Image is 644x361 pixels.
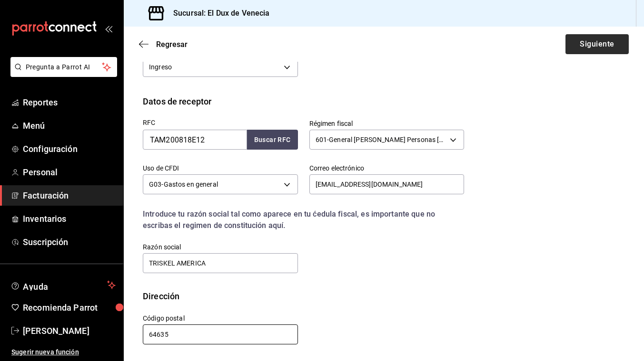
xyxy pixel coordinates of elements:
span: Ayuda [23,279,103,291]
span: Suscripción [23,236,116,248]
button: Pregunta a Parrot AI [10,57,117,77]
span: 601 - General [PERSON_NAME] Personas [PERSON_NAME] [316,135,447,144]
button: Buscar RFC [247,130,298,150]
label: Correo electrónico [309,165,465,171]
span: Personal [23,166,116,179]
span: Menú [23,119,116,132]
button: Regresar [139,40,188,49]
div: Dirección [143,290,179,303]
span: Ingreso [149,62,172,72]
label: RFC [143,119,298,126]
a: Pregunta a Parrot AI [7,69,117,79]
span: Configuración [23,142,116,155]
button: open_drawer_menu [105,25,112,32]
span: Facturación [23,189,116,202]
button: Siguiente [565,34,629,54]
label: Uso de CFDI [143,165,298,171]
span: Regresar [156,40,188,49]
h3: Sucursal: El Dux de Venecia [166,8,270,19]
span: Pregunta a Parrot AI [26,62,102,72]
span: Reportes [23,96,116,109]
div: Introduce tu razón social tal como aparece en tu ćedula fiscal, es importante que no escribas el ... [143,209,464,231]
label: Código postal [143,315,298,322]
span: Recomienda Parrot [23,301,116,314]
input: Obligatorio [143,324,298,344]
span: G03 - Gastos en general [149,180,218,189]
label: Régimen fiscal [309,120,465,127]
span: Sugerir nueva función [11,347,116,357]
div: Datos de receptor [143,95,211,108]
label: Razón social [143,244,298,250]
span: Inventarios [23,212,116,225]
span: [PERSON_NAME] [23,324,116,337]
